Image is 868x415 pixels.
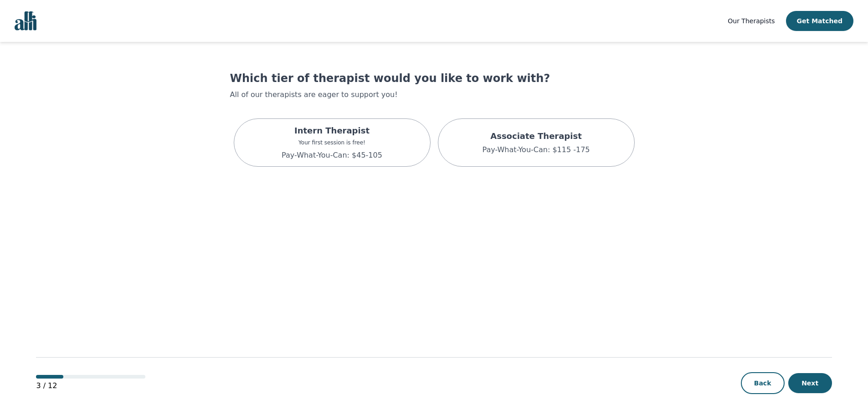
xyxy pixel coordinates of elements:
a: Our Therapists [728,15,775,26]
p: Pay-What-You-Can: $115 -175 [482,144,590,155]
p: Pay-What-You-Can: $45-105 [282,150,382,161]
button: Get Matched [786,11,853,31]
img: alli logo [15,11,36,31]
button: Next [788,373,832,393]
span: Our Therapists [728,17,775,25]
p: Your first session is free! [282,139,382,146]
p: All of our therapists are eager to support you! [230,89,638,100]
h1: Which tier of therapist would you like to work with? [230,71,638,86]
p: Associate Therapist [482,130,590,143]
p: 3 / 12 [36,380,145,391]
button: Back [741,372,785,394]
p: Intern Therapist [282,124,382,137]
